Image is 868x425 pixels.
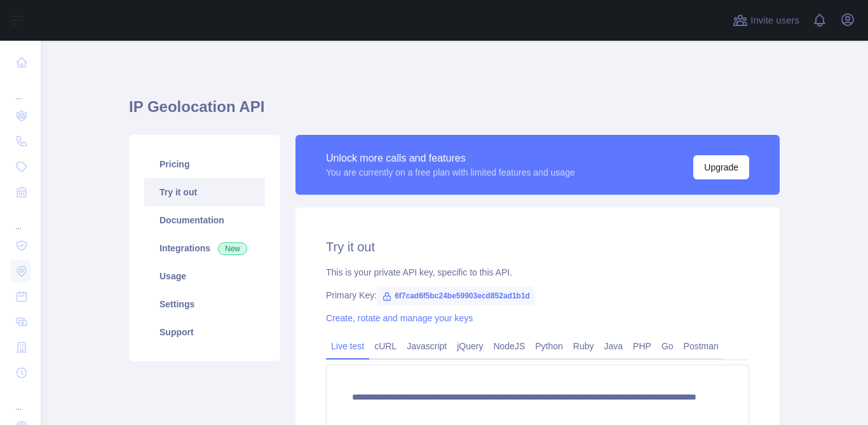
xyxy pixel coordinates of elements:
a: Ruby [568,336,599,356]
a: Integrations New [144,234,265,262]
div: You are currently on a free plan with limited features and usage [326,166,575,179]
div: ... [10,206,31,232]
a: PHP [628,336,656,356]
div: This is your private API key, specific to this API. [326,266,749,279]
span: 6f7cad6f5bc24be59903ecd852ad1b1d [377,286,535,305]
a: Java [599,336,628,356]
a: Go [656,336,679,356]
a: Create, rotate and manage your keys [326,313,473,323]
div: Unlock more calls and features [326,151,575,166]
a: Documentation [144,206,265,234]
a: jQuery [452,336,488,356]
div: ... [10,76,31,102]
a: Live test [326,336,369,356]
a: Usage [144,262,265,290]
a: Python [530,336,568,356]
h2: Try it out [326,238,749,256]
a: Try it out [144,178,265,206]
a: Postman [679,336,724,356]
span: New [218,242,247,255]
div: ... [10,387,31,412]
a: Javascript [402,336,452,356]
a: Support [144,318,265,346]
button: Invite users [730,10,802,31]
span: Invite users [750,13,799,28]
a: Pricing [144,150,265,178]
a: Settings [144,290,265,318]
a: cURL [369,336,402,356]
div: Primary Key: [326,289,749,302]
a: NodeJS [488,336,530,356]
h1: IP Geolocation API [129,97,780,127]
button: Upgrade [693,155,749,179]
